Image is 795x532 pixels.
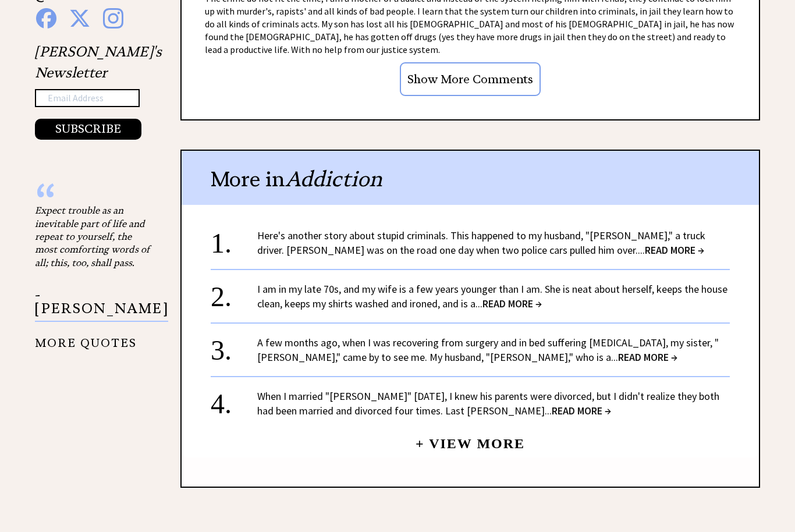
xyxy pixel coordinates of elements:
img: facebook%20blue.png [36,9,56,29]
p: - [PERSON_NAME] [35,289,168,322]
div: [PERSON_NAME]'s Newsletter [35,42,162,141]
input: Show More Comments [400,63,541,97]
div: 3. [211,336,257,357]
div: 1. [211,229,257,250]
div: 4. [211,389,257,411]
span: Addiction [285,166,382,193]
img: instagram%20blue.png [103,9,123,29]
span: READ MORE → [552,405,611,418]
div: 2. [211,282,257,304]
a: I am in my late 70s, and my wife is a few years younger than I am. She is neat about herself, kee... [257,283,727,311]
div: Expect trouble as an inevitable part of life and repeat to yourself, the most comforting words of... [35,204,151,269]
div: More in [182,151,759,205]
a: + View More [416,427,525,452]
a: MORE QUOTES [35,328,137,350]
div: “ [35,193,151,204]
span: READ MORE → [618,351,677,364]
button: SUBSCRIBE [35,119,141,140]
img: x%20blue.png [69,9,90,29]
input: Email Address [35,90,140,108]
a: Here's another story about stupid criminals. This happened to my husband, "[PERSON_NAME]," a truc... [257,229,705,257]
a: A few months ago, when I was recovering from surgery and in bed suffering [MEDICAL_DATA], my sist... [257,336,719,364]
a: When I married "[PERSON_NAME]" [DATE], I knew his parents were divorced, but I didn't realize the... [257,390,719,418]
span: READ MORE → [482,297,542,311]
span: READ MORE → [645,244,704,257]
